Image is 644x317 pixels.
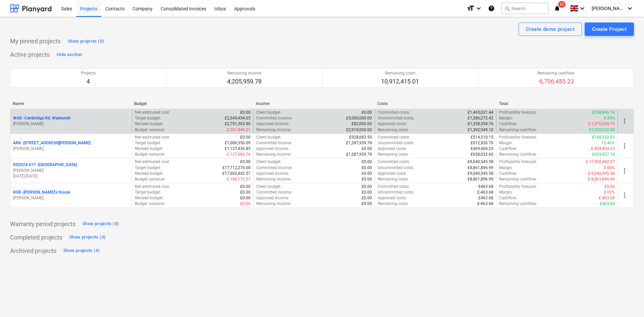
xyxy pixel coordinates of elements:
[499,171,517,176] p: Cashflow :
[610,285,644,317] iframe: Chat Widget
[621,191,629,199] span: more_vert
[378,135,410,140] p: Committed costs :
[256,115,292,121] p: Committed income :
[477,190,493,195] p: £-463.68
[256,195,289,201] p: Approved income :
[256,121,289,127] p: Approved income :
[477,201,493,207] p: £-463.68
[225,140,251,146] p: £1,000,350.09
[604,184,615,190] p: £0.00
[68,38,104,45] div: Show projects (0)
[13,168,129,173] p: [PERSON_NAME]
[604,190,615,195] p: 0.00%
[81,77,96,86] p: 4
[468,171,493,176] p: £9,040,545.58
[478,195,493,201] p: £463.68
[256,127,291,133] p: Remaining income :
[135,152,165,157] p: Budget variance :
[13,140,91,146] p: ARK - [STREET_ADDRESS][PERSON_NAME]
[468,121,493,127] p: £1,358,354.76
[578,4,586,12] i: keyboard_arrow_down
[378,195,407,201] p: Approved costs :
[499,176,537,182] p: Remaining cashflow :
[66,36,106,47] button: Show projects (0)
[468,176,493,182] p: £8,861,896.99
[135,176,165,182] p: Budget variance :
[592,135,615,140] p: £160,522.93
[227,77,262,86] p: 4,205,959.78
[13,173,129,179] p: [DATE] - [DATE]
[222,171,251,176] p: £17,902,442.57
[378,127,409,133] p: Remaining costs :
[499,159,537,165] p: Profitability forecast :
[240,159,251,165] p: £0.00
[378,146,407,152] p: Approved costs :
[10,247,56,255] p: Archived projects
[240,190,251,195] p: £0.00
[362,159,372,165] p: £0.00
[240,184,251,190] p: £0.00
[471,140,493,146] p: £612,926.70
[134,101,250,106] div: Budget
[588,121,615,127] p: £-1,276,354.76
[349,135,372,140] p: £928,683.50
[10,37,61,45] p: My pinned projects
[378,152,409,157] p: Remaining costs :
[604,165,615,171] p: 0.00%
[135,159,170,165] p: Net estimated cost :
[135,195,163,201] p: Revised budget :
[519,22,582,36] button: Create demo project
[13,115,129,127] div: WAD -Cambridge Rd, Wadesmill[PERSON_NAME]
[378,190,414,195] p: Uncommitted costs :
[240,135,251,140] p: £0.00
[475,4,483,12] i: keyboard_arrow_down
[81,70,96,76] p: Projects
[346,127,372,133] p: £2,918,000.00
[504,6,510,11] span: search
[135,171,163,176] p: Revised budget :
[378,115,414,121] p: Uncommitted costs :
[378,159,410,165] p: Committed costs :
[256,184,281,190] p: Client budget :
[13,115,70,121] p: WAD - Cambridge Rd, Wadesmill
[537,70,574,76] p: Remaining cashflow
[81,219,120,229] button: Show projects (0)
[225,146,251,152] p: £1,127,436.85
[135,110,170,115] p: Net estimated cost :
[621,117,629,125] span: more_vert
[599,195,615,201] p: £-463.68
[222,165,251,171] p: £17,712,270.00
[256,152,291,157] p: Remaining income :
[362,184,372,190] p: £0.00
[362,146,372,152] p: £0.00
[554,4,560,12] i: notifications
[499,110,537,115] p: Profitability forecast :
[362,201,372,207] p: £0.00
[135,184,170,190] p: Net estimated cost :
[362,110,372,115] p: £0.00
[604,115,615,121] p: 8.29%
[585,22,634,36] button: Create Project
[526,25,575,34] div: Create demo project
[468,159,493,165] p: £9,040,545.58
[13,190,129,201] div: ROB -[PERSON_NAME]'s House[PERSON_NAME]
[499,146,517,152] p: Cashflow :
[601,140,615,146] p: 12.46%
[240,110,251,115] p: £0.00
[62,246,101,256] button: Show projects (6)
[346,152,372,157] p: £1,287,959.78
[467,4,475,12] i: format_size
[499,127,537,133] p: Remaining cashflow :
[256,135,281,140] p: Client budget :
[558,1,566,8] span: 12
[378,176,409,182] p: Remaining costs :
[13,121,129,127] p: [PERSON_NAME]
[55,49,84,60] button: Hide section
[13,162,77,168] p: RS2024-017 - [GEOGRAPHIC_DATA]
[225,115,251,121] p: £2,549,454.65
[57,51,82,59] div: Hide section
[471,146,493,152] p: £469,404.25
[591,146,615,152] p: £-469,404.25
[256,176,291,182] p: Remaining income :
[377,101,493,106] div: Costs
